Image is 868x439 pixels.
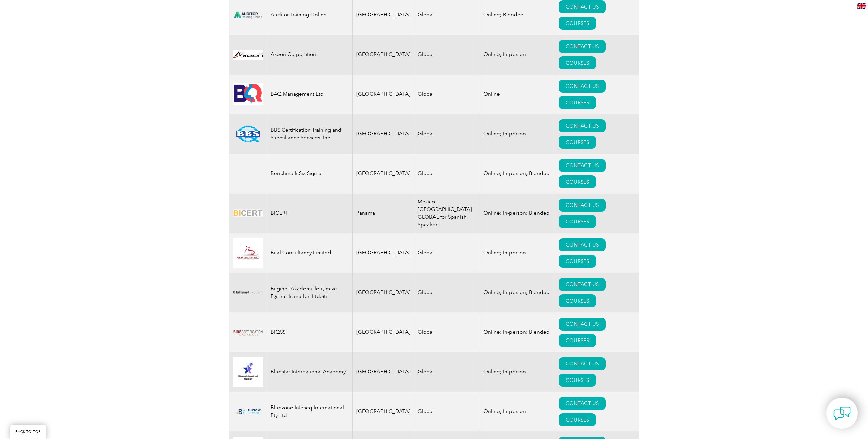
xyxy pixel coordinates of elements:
[352,75,414,114] td: [GEOGRAPHIC_DATA]
[414,273,480,312] td: Global
[480,312,555,352] td: Online; In-person; Blended
[233,357,263,386] img: 0db89cae-16d3-ed11-a7c7-0022481565fd-logo.jpg
[233,238,263,268] img: 2f91f213-be97-eb11-b1ac-00224815388c-logo.jpg
[414,35,480,75] td: Global
[480,273,555,312] td: Online; In-person; Blended
[233,317,263,348] img: 13dcf6a5-49c1-ed11-b597-0022481565fd-logo.png
[559,215,596,228] a: COURSES
[559,40,606,53] a: CONTACT US
[267,114,352,154] td: BBS Certification Training and Surveillance Services, Inc.
[559,413,596,426] a: COURSES
[559,318,606,331] a: CONTACT US
[352,114,414,154] td: [GEOGRAPHIC_DATA]
[480,352,555,392] td: Online; In-person
[352,312,414,352] td: [GEOGRAPHIC_DATA]
[559,96,596,109] a: COURSES
[233,7,263,23] img: d024547b-a6e0-e911-a812-000d3a795b83-logo.png
[480,154,555,194] td: Online; In-person; Blended
[352,194,414,233] td: Panama
[857,3,866,9] img: en
[480,75,555,114] td: Online
[233,407,263,417] img: bf5d7865-000f-ed11-b83d-00224814fd52-logo.png
[267,75,352,114] td: B4Q Management Ltd
[559,136,596,149] a: COURSES
[352,233,414,273] td: [GEOGRAPHIC_DATA]
[480,35,555,75] td: Online; In-person
[267,392,352,431] td: Bluezone Infoseq International Pty Ltd
[414,194,480,233] td: Mexico [GEOGRAPHIC_DATA] GLOBAL for Spanish Speakers
[233,83,263,105] img: 9db4b902-10da-eb11-bacb-002248158a6d-logo.jpg
[559,397,606,410] a: CONTACT US
[559,17,596,30] a: COURSES
[267,194,352,233] td: BICERT
[267,273,352,312] td: Bilginet Akademi İletişim ve Eğitim Hizmetleri Ltd.Şti
[480,114,555,154] td: Online; In-person
[559,357,606,370] a: CONTACT US
[559,255,596,268] a: COURSES
[267,312,352,352] td: BIQSS
[480,392,555,431] td: Online; In-person
[352,35,414,75] td: [GEOGRAPHIC_DATA]
[414,154,480,194] td: Global
[267,352,352,392] td: Bluestar International Academy
[559,80,606,93] a: CONTACT US
[233,284,263,301] img: a1985bb7-a6fe-eb11-94ef-002248181dbe-logo.png
[233,125,263,142] img: 81a8cf56-15af-ea11-a812-000d3a79722d-logo.png
[559,175,596,188] a: COURSES
[414,233,480,273] td: Global
[267,154,352,194] td: Benchmark Six Sigma
[559,238,606,251] a: CONTACT US
[559,159,606,172] a: CONTACT US
[267,35,352,75] td: Axeon Corporation
[352,352,414,392] td: [GEOGRAPHIC_DATA]
[480,194,555,233] td: Online; In-person; Blended
[559,56,596,69] a: COURSES
[233,50,263,60] img: 28820fe6-db04-ea11-a811-000d3a793f32-logo.jpg
[10,425,46,439] a: BACK TO TOP
[352,392,414,431] td: [GEOGRAPHIC_DATA]
[559,199,606,212] a: CONTACT US
[414,392,480,431] td: Global
[833,405,851,422] img: contact-chat.png
[414,312,480,352] td: Global
[352,154,414,194] td: [GEOGRAPHIC_DATA]
[559,119,606,132] a: CONTACT US
[559,374,596,387] a: COURSES
[352,273,414,312] td: [GEOGRAPHIC_DATA]
[559,334,596,347] a: COURSES
[414,352,480,392] td: Global
[559,0,606,13] a: CONTACT US
[559,278,606,291] a: CONTACT US
[414,114,480,154] td: Global
[559,294,596,307] a: COURSES
[414,75,480,114] td: Global
[233,205,263,222] img: d424547b-a6e0-e911-a812-000d3a795b83-logo.png
[267,233,352,273] td: Bilal Consultancy Limited
[480,233,555,273] td: Online; In-person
